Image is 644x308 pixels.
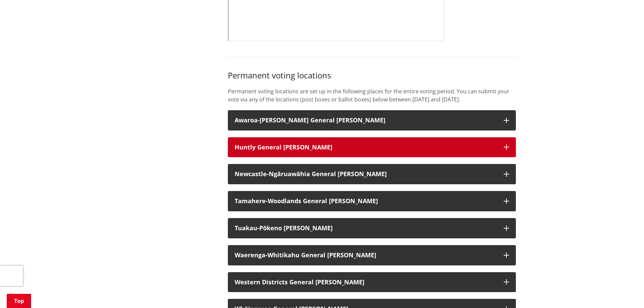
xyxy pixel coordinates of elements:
button: Western Districts General [PERSON_NAME] [228,272,516,292]
button: Awaroa-[PERSON_NAME] General [PERSON_NAME] [228,110,516,131]
button: Huntly General [PERSON_NAME] [228,137,516,158]
iframe: Messenger Launcher [613,280,637,304]
button: Newcastle-Ngāruawāhia General [PERSON_NAME] [228,164,516,184]
strong: Waerenga-Whitikahu General [PERSON_NAME] [235,251,376,259]
h3: Permanent voting locations [228,71,516,80]
strong: Western Districts General [PERSON_NAME] [235,278,364,286]
strong: Tamahere-Woodlands General [PERSON_NAME] [235,197,378,205]
button: Waerenga-Whitikahu General [PERSON_NAME] [228,245,516,265]
p: Permanent voting locations are set up in the following places for the entire voting period. You c... [228,87,516,103]
button: Tamahere-Woodlands General [PERSON_NAME] [228,191,516,211]
a: Top [7,294,31,308]
h3: Tuakau-Pōkeno [PERSON_NAME] [235,225,497,232]
h3: Huntly General [PERSON_NAME] [235,144,497,151]
button: Tuakau-Pōkeno [PERSON_NAME] [228,218,516,238]
strong: Newcastle-Ngāruawāhia General [PERSON_NAME] [235,170,387,178]
h3: Awaroa-[PERSON_NAME] General [PERSON_NAME] [235,117,497,124]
